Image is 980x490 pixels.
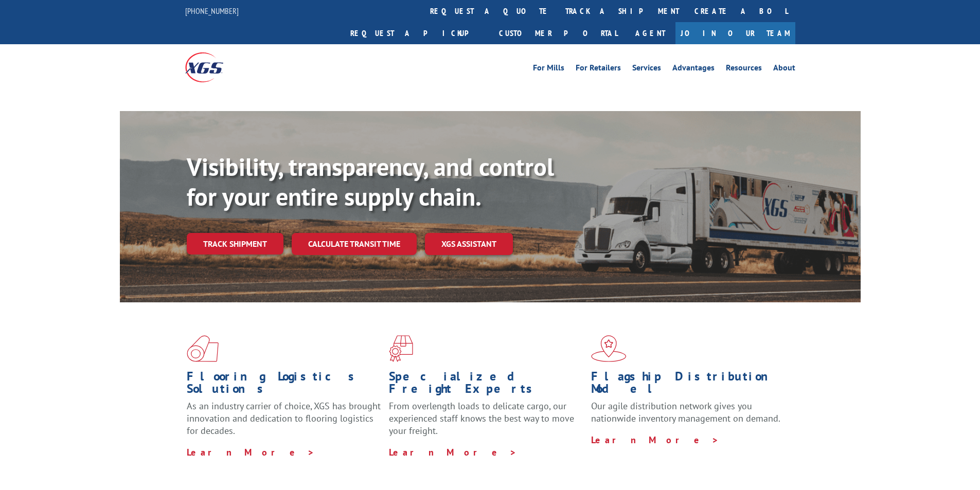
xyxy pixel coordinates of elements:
a: Agent [625,22,675,44]
a: Resources [726,64,762,75]
a: Request a pickup [343,22,491,44]
a: For Retailers [576,64,621,75]
img: xgs-icon-total-supply-chain-intelligence-red [187,335,219,362]
a: About [773,64,795,75]
img: xgs-icon-flagship-distribution-model-red [591,335,627,362]
a: Services [632,64,661,75]
img: xgs-icon-focused-on-flooring-red [389,335,413,362]
a: Learn More > [591,434,719,446]
p: From overlength loads to delicate cargo, our experienced staff knows the best way to move your fr... [389,400,583,446]
a: Calculate transit time [292,233,417,255]
a: Join Our Team [675,22,795,44]
b: Visibility, transparency, and control for your entire supply chain. [187,151,554,212]
h1: Flagship Distribution Model [591,370,786,400]
a: Learn More > [389,446,517,458]
a: Customer Portal [491,22,625,44]
a: Learn More > [187,446,315,458]
a: Advantages [672,64,715,75]
a: For Mills [533,64,564,75]
a: XGS ASSISTANT [425,233,513,255]
a: [PHONE_NUMBER] [185,6,239,16]
span: Our agile distribution network gives you nationwide inventory management on demand. [591,400,780,424]
h1: Flooring Logistics Solutions [187,370,381,400]
span: As an industry carrier of choice, XGS has brought innovation and dedication to flooring logistics... [187,400,381,437]
a: Track shipment [187,233,283,255]
h1: Specialized Freight Experts [389,370,583,400]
